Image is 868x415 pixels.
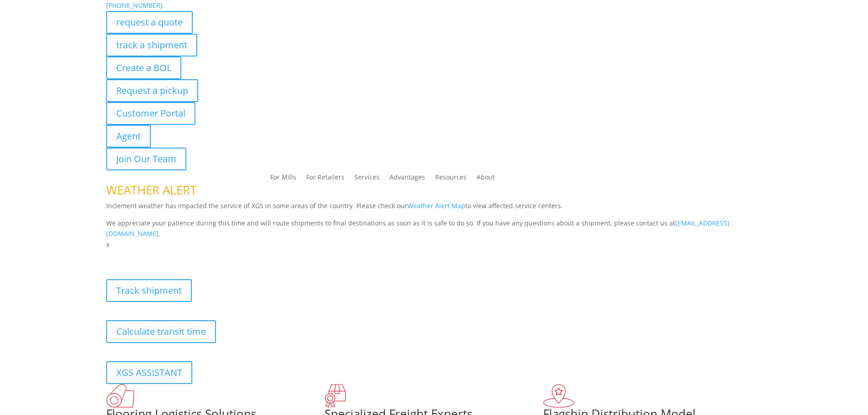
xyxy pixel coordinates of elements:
img: xgs-icon-total-supply-chain-intelligence-red [106,384,134,408]
b: Visibility, transparency, and control for your entire supply chain. [106,251,309,260]
span: WEATHER ALERT [106,182,196,198]
a: Resources [435,174,467,184]
a: request a quote [106,11,193,34]
p: x [106,239,762,250]
a: For Mills [270,174,296,184]
a: Agent [106,125,151,148]
a: XGS ASSISTANT [106,361,192,384]
p: Inclement weather has impacted the service of XGS in some areas of the country. Please check our ... [106,200,762,218]
img: xgs-icon-focused-on-flooring-red [324,384,346,408]
a: For Retailers [306,174,344,184]
a: Services [354,174,380,184]
img: xgs-icon-flagship-distribution-model-red [543,384,575,408]
a: Join Our Team [106,148,186,170]
a: Request a pickup [106,79,198,102]
a: Customer Portal [106,102,195,125]
a: Advantages [390,174,425,184]
a: Weather Alert Map [407,201,465,210]
a: Track shipment [106,279,192,302]
a: Create a BOL [106,56,181,79]
a: [PHONE_NUMBER] [106,1,163,10]
p: We appreciate your patience during this time and will route shipments to final destinations as so... [106,218,762,240]
a: Calculate transit time [106,320,216,343]
a: About [477,174,495,184]
a: track a shipment [106,34,197,56]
